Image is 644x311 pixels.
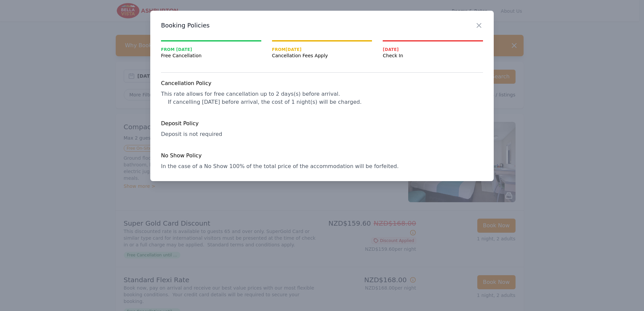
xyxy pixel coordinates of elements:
[272,52,372,59] span: Cancellation Fees Apply
[161,91,362,105] span: This rate allows for free cancellation up to 2 days(s) before arrival. If cancelling [DATE] befor...
[383,47,483,52] span: [DATE]
[161,79,483,87] h4: Cancellation Policy
[161,40,483,59] nav: Progress mt-20
[383,52,483,59] span: Check In
[161,47,261,52] span: From [DATE]
[161,163,398,169] span: In the case of a No Show 100% of the total price of the accommodation will be forfeited.
[161,131,222,137] span: Deposit is not required
[161,52,261,59] span: Free Cancellation
[161,152,483,160] h4: No Show Policy
[161,120,483,128] h4: Deposit Policy
[161,21,483,29] h3: Booking Policies
[272,47,372,52] span: From [DATE]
